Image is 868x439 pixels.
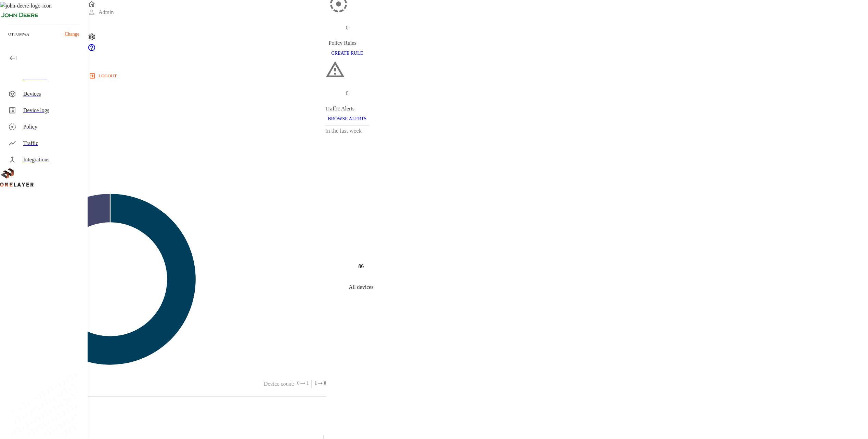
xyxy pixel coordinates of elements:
[358,262,364,270] h4: 86
[99,8,114,16] p: Admin
[264,380,294,388] p: Device count :
[314,380,317,387] span: 1
[325,113,369,125] button: BROWSE ALERTS
[346,89,349,97] p: 0
[88,47,96,53] a: onelayer-support
[88,70,868,81] a: logout
[88,70,119,81] button: logout
[325,116,369,121] a: BROWSE ALERTS
[325,126,369,136] h3: In the last week
[349,283,373,291] p: All devices
[306,380,309,387] span: 1
[324,380,326,387] span: 0
[325,105,369,113] div: Traffic Alerts
[88,47,96,53] span: Support Portal
[297,380,299,387] span: 0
